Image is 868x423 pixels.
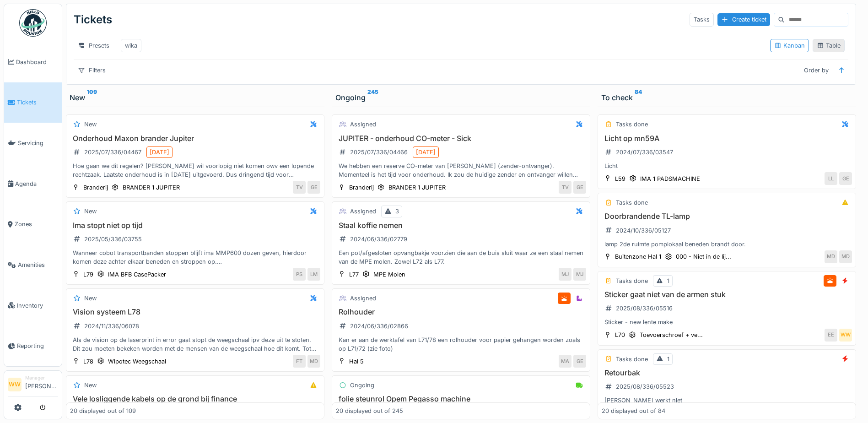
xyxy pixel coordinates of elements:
div: Table [817,41,841,50]
div: Een pot/afgesloten opvangbakje voorzien die aan de buis sluit waar ze een staal nemen van de MPE ... [336,249,586,266]
div: Branderij [349,183,374,192]
div: 2025/07/336/04467 [84,148,141,157]
div: MD [839,250,852,263]
div: MPE Molen [373,270,405,279]
h3: Vele losliggende kabels op de grond bij finance [70,395,320,403]
div: GE [573,355,586,368]
a: Zones [4,204,62,245]
h3: Retourbak [602,369,852,377]
sup: 84 [635,92,642,103]
div: TV [559,181,571,194]
span: Agenda [15,179,58,188]
div: L78 [83,357,93,366]
div: Kan er aan de werktafel van L71/78 een rolhouder voor papier gehangen worden zoals op L71/72 (zie... [336,336,586,353]
div: Create ticket [717,13,770,26]
div: [PERSON_NAME] werkt niet [602,396,852,405]
div: Toevoerschroef + ve... [640,331,703,339]
div: L77 [349,270,359,279]
div: Wipotec Weegschaal [108,357,166,366]
div: Licht [602,162,852,170]
h3: folie steunrol Opem Pegasso machine [336,395,586,403]
span: Reporting [17,342,58,350]
div: Tasks [690,13,714,26]
div: New [70,92,321,103]
h3: Doorbrandende TL-lamp [602,212,852,221]
span: Dashboard [16,58,58,66]
div: [DATE] [416,148,436,157]
div: WW [839,329,852,342]
div: Wanneer cobot transportbanden stoppen blijft ima MMP600 dozen geven, hierdoor komen deze achter e... [70,249,320,266]
div: 20 displayed out of 84 [602,407,665,415]
a: Agenda [4,163,62,204]
div: 2024/06/336/02779 [350,235,407,244]
div: BRANDER 1 JUPITER [388,183,446,192]
img: Badge_color-CXgf-gQk.svg [19,9,47,37]
li: [PERSON_NAME] [25,374,58,394]
div: New [84,120,97,129]
div: IMA BFB CasePacker [108,270,166,279]
div: IMA 1 PADSMACHINE [640,174,700,183]
span: Amenities [18,260,58,269]
div: Filters [74,64,110,77]
div: 2024/06/336/02866 [350,322,408,331]
span: Servicing [18,139,58,147]
div: Tickets [74,8,112,32]
div: TV [293,181,306,194]
div: New [84,207,97,216]
div: FT [293,355,306,368]
h3: Staal koffie nemen [336,221,586,230]
div: MJ [573,268,586,281]
div: Kanban [774,41,805,50]
h3: Rolhouder [336,308,586,316]
div: L79 [83,270,93,279]
div: Manager [25,374,58,381]
span: Tickets [17,98,58,107]
a: Servicing [4,123,62,163]
div: 3 [395,207,399,216]
div: BRANDER 1 JUPITER [123,183,180,192]
div: 20 displayed out of 109 [70,407,136,415]
div: Tasks done [616,120,648,129]
div: Tasks done [616,198,648,207]
h3: JUPITER - onderhoud CO-meter - Sick [336,134,586,143]
div: Branderij [83,183,108,192]
div: PS [293,268,306,281]
div: 2025/07/336/04466 [350,148,408,157]
div: L70 [615,331,625,339]
h3: Licht op mn59A [602,134,852,143]
sup: 245 [367,92,378,103]
a: Reporting [4,326,62,367]
div: Hoe gaan we dit regelen? [PERSON_NAME] wil voorlopig niet komen owv een lopende rechtzaak. Laatst... [70,162,320,179]
div: EE [825,329,837,342]
div: MA [559,355,571,368]
div: LM [307,268,320,281]
a: Inventory [4,285,62,326]
div: [DATE] [150,148,169,157]
a: Amenities [4,244,62,285]
div: wika [125,41,137,50]
a: WW Manager[PERSON_NAME] [8,374,58,396]
div: Tasks done [616,277,648,285]
h3: Ima stopt niet op tijd [70,221,320,230]
div: New [84,381,97,390]
div: Order by [800,64,833,77]
div: lamp 2de ruimte pomplokaal beneden brandt door. [602,240,852,249]
div: 2025/08/336/05523 [616,382,674,391]
div: Buitenzone Hal 1 [615,252,661,261]
li: WW [8,378,22,391]
h3: Onderhoud Maxon brander Jupiter [70,134,320,143]
span: Inventory [17,301,58,310]
a: Tickets [4,82,62,123]
div: New [84,294,97,303]
div: Presets [74,39,113,52]
div: 1 [667,355,669,363]
div: 2025/08/336/05516 [616,304,673,313]
div: 2024/07/336/03547 [616,148,673,157]
div: 2024/11/336/06078 [84,322,139,331]
sup: 109 [87,92,97,103]
div: GE [573,181,586,194]
div: Hal 5 [349,357,364,366]
div: 000 - Niet in de lij... [676,252,731,261]
div: Tasks done [616,355,648,363]
div: MD [307,355,320,368]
